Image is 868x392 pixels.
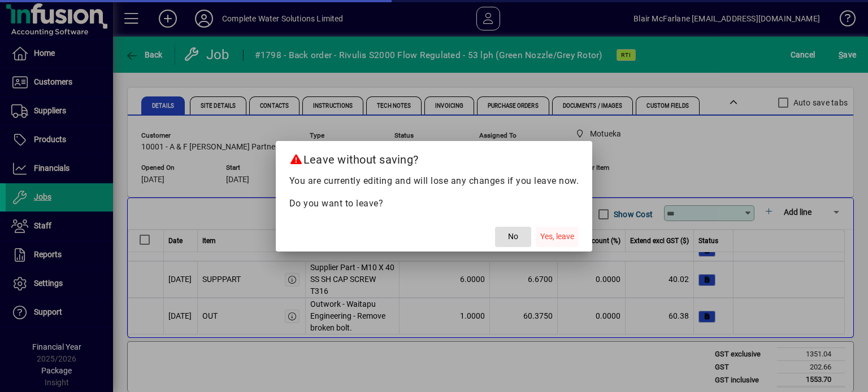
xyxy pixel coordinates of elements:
button: Yes, leave [536,227,579,247]
button: No [495,227,531,247]
p: You are currently editing and will lose any changes if you leave now. [289,174,579,188]
span: No [508,231,518,243]
span: Yes, leave [540,231,574,243]
h2: Leave without saving? [276,141,593,174]
p: Do you want to leave? [289,197,579,210]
